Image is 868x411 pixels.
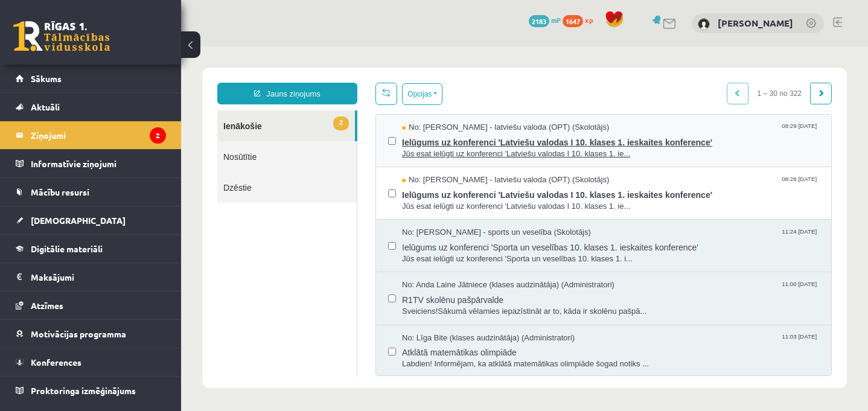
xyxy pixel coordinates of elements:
span: R1TV skolēnu pašpārvalde [221,244,638,260]
button: Opcijas [221,37,261,59]
span: Sākums [31,73,62,84]
span: Sveiciens!Sākumā vēlamies iepazīstināt ar to, kāda ir skolēnu pašpā... [221,260,638,271]
span: Ielūgums uz konferenci 'Sporta un veselības 10. klases 1. ieskaites konference' [221,192,638,207]
span: Mācību resursi [31,186,89,197]
a: Nosūtītie [36,95,176,126]
a: No: [PERSON_NAME] - latviešu valoda (OPT) (Skolotājs) 08:28 [DATE] Ielūgums uz konferenci 'Latvie... [221,128,638,165]
a: Konferences [16,348,166,376]
span: 11:03 [DATE] [598,286,638,295]
a: 2Ienākošie [36,64,174,95]
span: Labdien! Informējam, ka atklātā matemātikas olimpiāde šogad notiks ... [221,312,638,323]
span: Konferences [31,357,81,368]
span: 2 [152,70,168,84]
span: 2183 [529,15,549,27]
span: Proktoringa izmēģinājums [31,385,136,396]
span: Digitālie materiāli [31,243,103,254]
span: Aktuāli [31,101,60,112]
span: Jūs esat ielūgti uz konferenci 'Latviešu valodas I 10. klases 1. ie... [221,102,638,113]
a: Jauns ziņojums [36,36,176,58]
a: Informatīvie ziņojumi [16,150,166,177]
legend: Maksājumi [31,263,166,291]
span: No: Anda Laine Jātniece (klases audzinātāja) (Administratori) [221,233,433,244]
a: [DEMOGRAPHIC_DATA] [16,206,166,234]
a: 2183 mP [529,15,561,25]
span: 08:28 [DATE] [598,128,638,137]
a: Ziņojumi2 [16,121,166,149]
a: No: [PERSON_NAME] - sports un veselība (Skolotājs) 11:24 [DATE] Ielūgums uz konferenci 'Sporta un... [221,180,638,218]
a: Motivācijas programma [16,320,166,348]
a: 1647 xp [563,15,599,25]
span: Atklātā matemātikas olimpiāde [221,297,638,312]
a: Rīgas 1. Tālmācības vidusskola [13,21,110,51]
span: No: [PERSON_NAME] - sports un veselība (Skolotājs) [221,180,410,192]
a: Sākums [16,65,166,92]
a: Mācību resursi [16,178,166,206]
span: No: [PERSON_NAME] - latviešu valoda (OPT) (Skolotājs) [221,128,428,139]
span: 1 – 30 no 322 [567,36,630,58]
span: No: [PERSON_NAME] - latviešu valoda (OPT) (Skolotājs) [221,75,428,87]
a: Atzīmes [16,292,166,319]
span: Jūs esat ielūgti uz konferenci 'Sporta un veselības 10. klases 1. i... [221,207,638,218]
a: No: Anda Laine Jātniece (klases audzinātāja) (Administratori) 11:00 [DATE] R1TV skolēnu pašpārval... [221,233,638,270]
img: Anna Leibus [698,18,710,30]
a: [PERSON_NAME] [718,17,793,29]
span: mP [551,15,561,25]
a: Proktoringa izmēģinājums [16,377,166,404]
span: xp [585,15,593,25]
a: No: [PERSON_NAME] - latviešu valoda (OPT) (Skolotājs) 08:29 [DATE] Ielūgums uz konferenci 'Latvie... [221,75,638,113]
span: Jūs esat ielūgti uz konferenci 'Latviešu valodas I 10. klases 1. ie... [221,155,638,166]
a: No: Līga Bite (klases audzinātāja) (Administratori) 11:03 [DATE] Atklātā matemātikas olimpiāde La... [221,286,638,323]
legend: Informatīvie ziņojumi [31,150,166,177]
legend: Ziņojumi [31,121,166,149]
span: Atzīmes [31,300,63,311]
a: Aktuāli [16,93,166,121]
a: Maksājumi [16,263,166,291]
span: Ielūgums uz konferenci 'Latviešu valodas I 10. klases 1. ieskaites konference' [221,139,638,155]
span: [DEMOGRAPHIC_DATA] [31,215,126,226]
span: Ielūgums uz konferenci 'Latviešu valodas I 10. klases 1. ieskaites konference' [221,87,638,102]
span: No: Līga Bite (klases audzinātāja) (Administratori) [221,286,394,298]
span: 11:24 [DATE] [598,180,638,190]
span: 1647 [563,15,583,27]
a: Dzēstie [36,126,176,156]
span: 11:00 [DATE] [598,233,638,242]
span: Motivācijas programma [31,328,126,339]
i: 2 [150,127,166,144]
span: 08:29 [DATE] [598,75,638,84]
a: Digitālie materiāli [16,235,166,263]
